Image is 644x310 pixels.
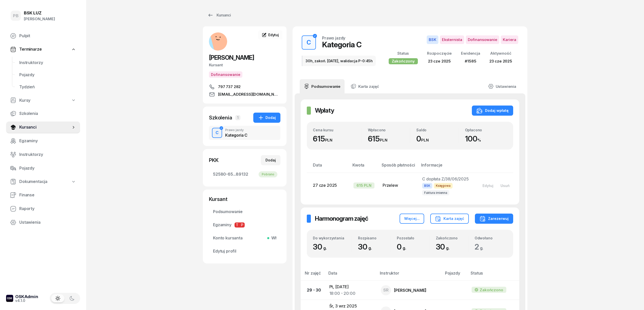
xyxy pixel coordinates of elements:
[225,129,247,132] div: Prawo jazdy
[269,235,276,241] span: Wł
[465,59,476,64] span: #1585
[397,236,429,240] div: Pozostało
[209,157,219,164] div: PKK
[19,138,76,144] span: Egzaminy
[15,57,80,69] a: Instruktorzy
[209,114,232,121] div: Szkolenia
[6,30,80,42] a: Pulpit
[212,128,222,138] button: C
[400,214,424,224] button: Więcej...
[358,242,374,251] span: 30
[19,97,30,104] span: Kursy
[475,214,513,224] button: Zarezerwuj
[422,176,469,181] span: C dopłata Z/38/06/2025
[368,134,410,143] div: 615
[475,242,486,251] span: 2
[19,84,76,90] span: Tydzień
[235,222,240,228] span: T
[322,40,362,49] div: Kategoria C
[428,59,451,64] span: 23 cze 2025
[24,16,55,22] div: [PERSON_NAME]
[397,242,429,252] div: 0
[19,72,76,78] span: Pojazdy
[434,183,453,188] span: Księgowa
[379,162,418,173] th: Sposób płatności
[430,214,469,224] button: Karta zajęć
[305,37,313,48] div: C
[19,192,76,198] span: Finanse
[209,62,280,68] div: Kursant
[15,299,38,302] div: v4.1.0
[13,14,19,18] span: PB
[383,182,414,189] div: Przelew
[213,129,221,137] div: C
[329,290,373,297] div: 18:00 - 20:00
[300,79,345,93] a: Podsumowanie
[466,35,499,44] span: Dofinansowanie
[225,133,247,137] div: Kategoria C
[422,183,432,188] span: BSK
[313,134,362,143] div: 615
[368,245,372,251] small: g.
[325,281,377,300] td: Pt, [DATE]
[442,270,468,281] th: Pojazdy
[475,236,507,240] div: Odwołano
[6,176,80,188] a: Dokumentacja
[15,81,80,93] a: Tydzień
[302,35,316,50] button: C
[19,151,76,158] span: Instruktorzy
[6,203,80,215] a: Raporty
[472,106,513,116] button: Dodaj wpłatę
[315,107,334,115] h2: Wpłaty
[19,46,42,53] span: Terminarze
[313,242,329,251] span: 30
[418,162,475,173] th: Informacje
[259,171,277,177] div: Pobrano
[436,242,452,251] span: 30
[353,182,374,189] div: 615 PLN
[301,270,325,281] th: Nr zajęć
[209,71,242,78] button: Dofinansowanie
[209,168,280,180] a: 52580-65...89132Pobrano
[427,35,438,44] span: BSK
[482,183,493,188] div: Edytuj
[501,35,518,44] span: Kariera
[218,91,280,97] span: [EMAIL_ADDRESS][DOMAIN_NAME]
[268,33,279,37] span: Edytuj
[380,138,387,142] small: PLN
[404,216,420,222] div: Więcej...
[427,50,452,57] div: Rozpoczęcie
[307,162,349,173] th: Data
[313,236,352,240] div: Do wykorzystania
[6,295,13,302] img: logo-xs-dark@2x.png
[479,216,509,222] div: Zarezerwuj
[421,138,429,142] small: PLN
[465,128,507,132] div: Opłacono
[461,50,480,57] div: Ewidencja
[209,219,280,231] a: EgzaminyTP
[19,59,76,66] span: Instruktorzy
[377,270,442,281] th: Instruktor
[416,134,459,143] div: 0
[6,189,80,201] a: Finanse
[6,95,80,106] a: Kursy
[213,209,276,215] span: Podsumowanie
[209,91,280,97] a: [EMAIL_ADDRESS][DOMAIN_NAME]
[19,178,47,185] span: Dokumentacja
[477,138,481,142] small: %
[19,110,76,117] span: Szkolenia
[435,216,464,222] div: Karta zajęć
[6,149,80,161] a: Instruktorzy
[315,215,368,223] h2: Harmonogram zajęć
[213,171,276,178] span: 52580-65...89132
[480,245,484,251] small: g.
[258,30,282,39] a: Edytuj
[19,205,76,212] span: Raporty
[325,270,377,281] th: Data
[313,183,337,188] span: 27 cze 2025
[253,113,280,123] button: Dodaj
[446,245,450,251] small: g.
[349,162,379,173] th: Kwota
[207,12,231,18] div: Kursanci
[302,56,376,66] div: 30h, zakoń. [DATE], walidacja P-0:45h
